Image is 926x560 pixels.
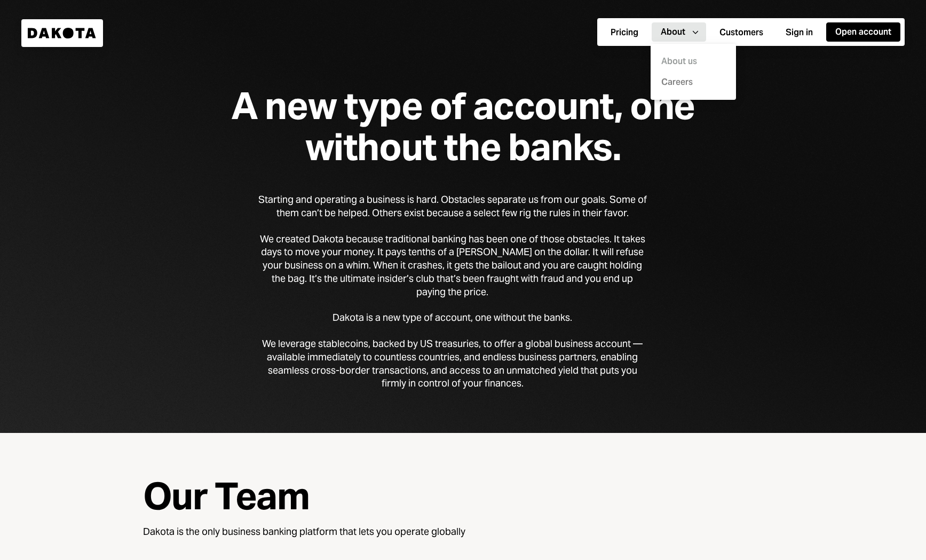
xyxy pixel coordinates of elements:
[258,193,647,220] div: Starting and operating a business is hard. Obstacles separate us from our goals. Some of them can...
[826,22,900,42] button: Open account
[190,85,737,168] div: A new type of account, one without the banks.
[710,23,772,42] button: Customers
[601,23,647,42] button: Pricing
[661,76,734,89] a: Careers
[777,22,822,43] a: Sign in
[143,525,465,539] div: Dakota is the only business banking platform that lets you operate globally
[657,51,730,72] div: About us
[710,22,772,43] a: Customers
[601,22,647,43] a: Pricing
[258,337,647,390] div: We leverage stablecoins, backed by US treasuries, to offer a global business account — available ...
[652,22,706,42] button: About
[777,23,822,42] button: Sign in
[657,50,730,72] a: About us
[258,233,647,299] div: We created Dakota because traditional banking has been one of those obstacles. It takes days to m...
[333,311,572,325] div: Dakota is a new type of account, one without the banks.
[661,26,685,38] div: About
[143,476,465,517] div: Our Team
